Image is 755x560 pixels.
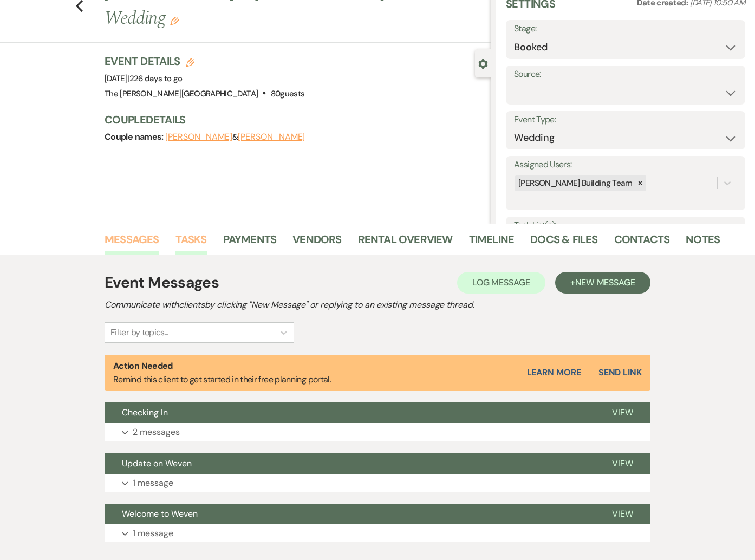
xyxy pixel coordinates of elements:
a: Vendors [292,231,341,255]
button: View [595,453,650,474]
a: Docs & Files [530,231,597,255]
button: View [595,504,650,524]
a: Notes [686,231,720,255]
button: Edit [170,16,179,25]
span: New Message [575,277,635,288]
a: Payments [223,231,277,255]
p: 1 message [133,476,173,490]
span: View [612,407,633,418]
label: Task List(s): [514,218,737,233]
button: +New Message [555,272,650,294]
button: View [595,402,650,423]
button: Update on Weven [105,453,595,474]
span: & [165,132,305,142]
span: Update on Weven [122,458,192,469]
span: Couple names: [105,131,165,142]
label: Stage: [514,21,737,37]
a: Contacts [614,231,670,255]
button: Send Link [598,368,642,377]
span: View [612,508,633,519]
span: View [612,458,633,469]
span: Log Message [472,277,530,288]
div: [PERSON_NAME] Building Team [515,175,634,191]
label: Event Type: [514,112,737,128]
span: 226 days to go [129,73,183,84]
p: 1 message [133,526,173,541]
button: Log Message [457,272,545,294]
strong: Action Needed [113,360,173,372]
label: Assigned Users: [514,157,737,173]
a: Tasks [175,231,207,255]
span: Checking In [122,407,168,418]
label: Source: [514,67,737,82]
button: Close lead details [478,58,488,68]
span: Welcome to Weven [122,508,198,519]
span: The [PERSON_NAME][GEOGRAPHIC_DATA] [105,88,258,99]
span: [DATE] [105,73,183,84]
a: Rental Overview [358,231,453,255]
p: Remind this client to get started in their free planning portal. [113,359,331,387]
button: 1 message [105,474,650,492]
button: Checking In [105,402,595,423]
a: Learn More [527,366,581,379]
span: 80 guests [271,88,305,99]
a: Messages [105,231,159,255]
div: Filter by topics... [110,326,168,339]
h3: Couple Details [105,112,480,127]
a: Timeline [469,231,515,255]
h2: Communicate with clients by clicking "New Message" or replying to an existing message thread. [105,298,650,311]
h1: Event Messages [105,271,219,294]
button: [PERSON_NAME] [165,133,232,141]
button: 2 messages [105,423,650,441]
p: 2 messages [133,425,180,439]
span: | [127,73,182,84]
button: Welcome to Weven [105,504,595,524]
button: 1 message [105,524,650,543]
h3: Event Details [105,54,305,69]
button: [PERSON_NAME] [238,133,305,141]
